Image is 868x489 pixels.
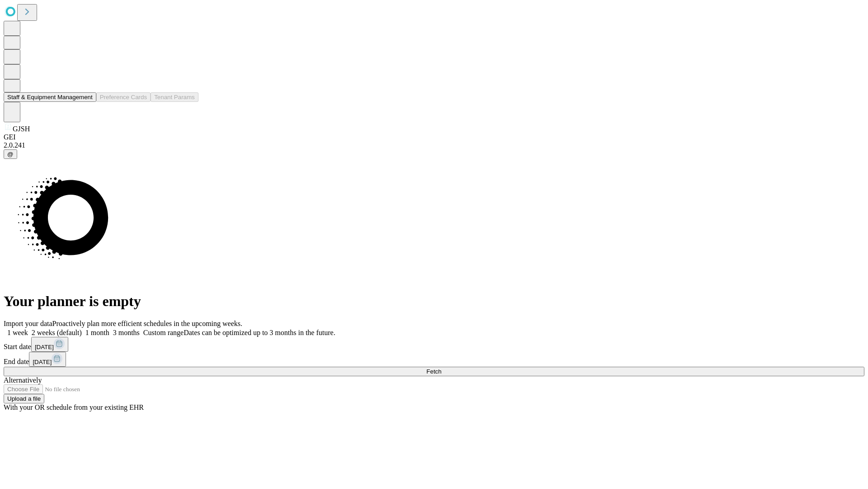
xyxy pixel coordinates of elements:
span: Alternatively [4,376,42,384]
span: Import your data [4,320,52,327]
button: Upload a file [4,394,44,403]
span: 1 month [85,329,109,336]
span: 1 week [7,329,28,336]
button: Fetch [4,367,864,376]
span: [DATE] [33,359,52,365]
span: 3 months [113,329,140,336]
h1: Your planner is empty [4,293,864,310]
button: Tenant Params [151,92,198,102]
span: With your OR schedule from your existing EHR [4,403,144,411]
span: [DATE] [35,344,54,350]
span: 2 weeks (default) [32,329,82,336]
span: GJSH [13,125,30,133]
span: Dates can be optimized up to 3 months in the future. [184,329,335,336]
button: Preference Cards [96,92,151,102]
div: GEI [4,133,864,141]
span: Fetch [426,368,441,375]
div: Start date [4,337,864,352]
button: Staff & Equipment Management [4,92,96,102]
div: 2.0.241 [4,141,864,149]
button: [DATE] [29,352,66,367]
button: [DATE] [31,337,68,352]
button: @ [4,149,17,159]
span: Proactively plan more efficient schedules in the upcoming weeks. [52,320,242,327]
span: Custom range [143,329,184,336]
div: End date [4,352,864,367]
span: @ [7,151,14,158]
